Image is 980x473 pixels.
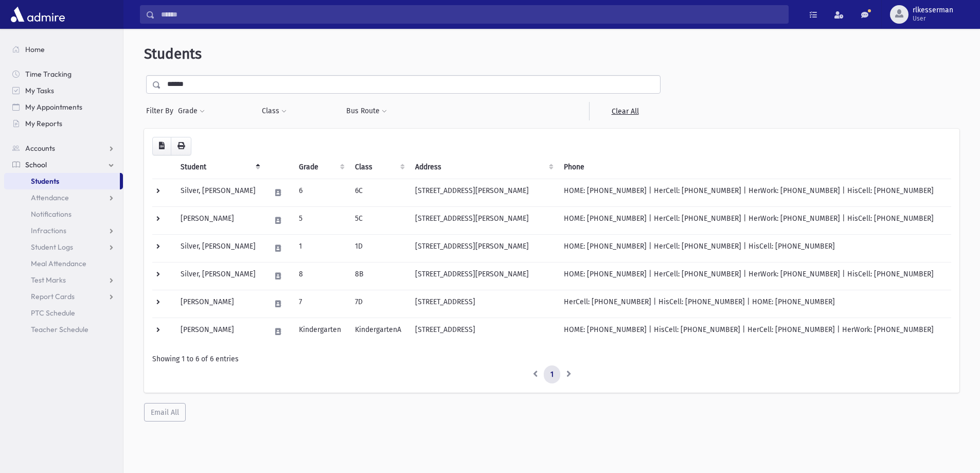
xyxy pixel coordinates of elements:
span: Students [144,45,202,62]
td: [PERSON_NAME] [174,206,264,234]
input: Search [155,5,788,24]
a: School [4,156,123,173]
td: [PERSON_NAME] [174,318,264,345]
td: HerCell: [PHONE_NUMBER] | HisCell: [PHONE_NUMBER] | HOME: [PHONE_NUMBER] [558,290,951,318]
td: [STREET_ADDRESS][PERSON_NAME] [409,206,558,234]
img: AdmirePro [8,4,67,25]
td: Silver, [PERSON_NAME] [174,262,264,290]
th: Class: activate to sort column ascending [349,155,409,179]
a: Report Cards [4,288,123,305]
td: 6 [293,179,349,206]
a: Teacher Schedule [4,321,123,338]
td: [STREET_ADDRESS] [409,318,558,345]
span: My Appointments [25,102,82,112]
span: My Tasks [25,86,54,95]
a: Infractions [4,222,123,239]
span: School [25,160,47,169]
span: rlkesserman [913,6,953,14]
th: Grade: activate to sort column ascending [293,155,349,179]
span: Test Marks [31,275,66,285]
td: 7 [293,290,349,318]
a: Student Logs [4,239,123,255]
span: Report Cards [31,292,75,301]
th: Phone [558,155,951,179]
a: My Appointments [4,99,123,115]
td: 1 [293,234,349,262]
button: Class [261,102,287,120]
span: PTC Schedule [31,308,75,318]
span: Infractions [31,226,66,235]
a: Clear All [589,102,661,120]
div: Showing 1 to 6 of 6 entries [152,354,951,364]
td: KindergartenA [349,318,409,345]
td: HOME: [PHONE_NUMBER] | HisCell: [PHONE_NUMBER] | HerCell: [PHONE_NUMBER] | HerWork: [PHONE_NUMBER] [558,318,951,345]
a: Meal Attendance [4,255,123,272]
td: [STREET_ADDRESS][PERSON_NAME] [409,179,558,206]
a: Test Marks [4,272,123,288]
a: Students [4,173,120,189]
td: HOME: [PHONE_NUMBER] | HerCell: [PHONE_NUMBER] | HisCell: [PHONE_NUMBER] [558,234,951,262]
th: Student: activate to sort column descending [174,155,264,179]
a: Accounts [4,140,123,156]
td: 6C [349,179,409,206]
td: 8 [293,262,349,290]
span: Student Logs [31,242,73,252]
span: Meal Attendance [31,259,86,268]
td: 7D [349,290,409,318]
td: [PERSON_NAME] [174,290,264,318]
td: 5 [293,206,349,234]
a: PTC Schedule [4,305,123,321]
a: Time Tracking [4,66,123,82]
span: Filter By [146,106,177,116]
a: My Tasks [4,82,123,99]
a: Home [4,41,123,58]
button: Email All [144,403,186,422]
td: Kindergarten [293,318,349,345]
td: Silver, [PERSON_NAME] [174,234,264,262]
button: Print [171,137,191,155]
span: User [913,14,953,23]
td: [STREET_ADDRESS] [409,290,558,318]
span: My Reports [25,119,62,128]
span: Teacher Schedule [31,325,88,334]
td: Silver, [PERSON_NAME] [174,179,264,206]
td: 8B [349,262,409,290]
td: 1D [349,234,409,262]
span: Time Tracking [25,69,72,79]
a: Attendance [4,189,123,206]
td: [STREET_ADDRESS][PERSON_NAME] [409,234,558,262]
td: HOME: [PHONE_NUMBER] | HerCell: [PHONE_NUMBER] | HerWork: [PHONE_NUMBER] | HisCell: [PHONE_NUMBER] [558,206,951,234]
button: Grade [177,102,205,120]
td: HOME: [PHONE_NUMBER] | HerCell: [PHONE_NUMBER] | HerWork: [PHONE_NUMBER] | HisCell: [PHONE_NUMBER] [558,179,951,206]
span: Notifications [31,209,72,219]
span: Attendance [31,193,69,202]
span: Students [31,177,59,186]
span: Accounts [25,144,55,153]
th: Address: activate to sort column ascending [409,155,558,179]
td: 5C [349,206,409,234]
a: Notifications [4,206,123,222]
td: [STREET_ADDRESS][PERSON_NAME] [409,262,558,290]
td: HOME: [PHONE_NUMBER] | HerCell: [PHONE_NUMBER] | HerWork: [PHONE_NUMBER] | HisCell: [PHONE_NUMBER] [558,262,951,290]
a: My Reports [4,115,123,132]
button: CSV [152,137,171,155]
button: Bus Route [346,102,387,120]
a: 1 [544,365,560,384]
span: Home [25,45,45,54]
